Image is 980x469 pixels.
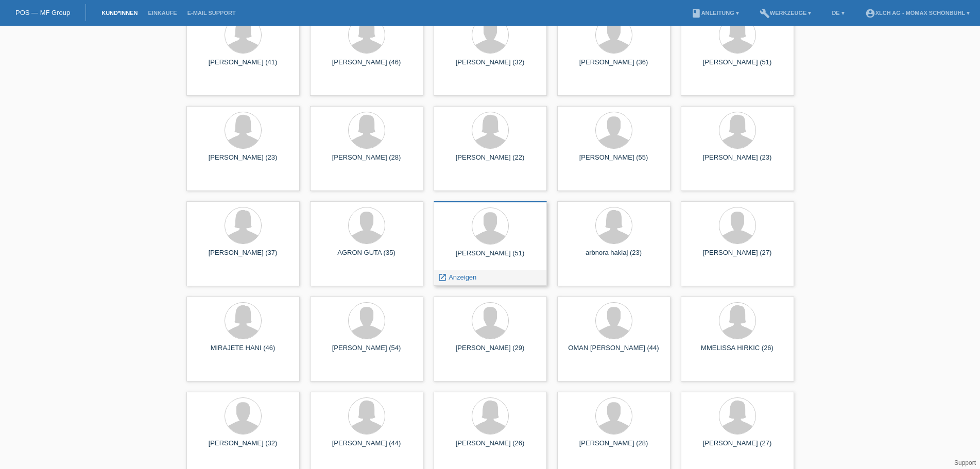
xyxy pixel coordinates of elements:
[827,10,849,16] a: DE ▾
[15,9,70,16] a: POS — MF Group
[143,10,182,16] a: Einkäufe
[318,344,415,360] div: [PERSON_NAME] (54)
[195,439,291,456] div: [PERSON_NAME] (32)
[438,273,447,282] i: launch
[195,249,291,265] div: [PERSON_NAME] (37)
[565,249,662,265] div: arbnora haklaj (23)
[689,439,786,456] div: [PERSON_NAME] (27)
[442,249,539,266] div: [PERSON_NAME] (51)
[565,439,662,456] div: [PERSON_NAME] (28)
[318,249,415,265] div: AGRON GUTA (35)
[565,153,662,170] div: [PERSON_NAME] (55)
[689,249,786,265] div: [PERSON_NAME] (27)
[96,10,143,16] a: Kund*innen
[860,10,975,16] a: account_circleXLCH AG - Mömax Schönbühl ▾
[689,153,786,170] div: [PERSON_NAME] (23)
[754,10,817,16] a: buildWerkzeuge ▾
[565,344,662,360] div: OMAN [PERSON_NAME] (44)
[195,58,291,75] div: [PERSON_NAME] (41)
[689,58,786,75] div: [PERSON_NAME] (51)
[438,273,477,281] a: launch Anzeigen
[318,58,415,75] div: [PERSON_NAME] (46)
[442,58,539,75] div: [PERSON_NAME] (32)
[442,344,539,360] div: [PERSON_NAME] (29)
[954,459,976,466] a: Support
[318,153,415,170] div: [PERSON_NAME] (28)
[865,8,875,19] i: account_circle
[691,8,701,19] i: book
[318,439,415,456] div: [PERSON_NAME] (44)
[449,273,476,281] span: Anzeigen
[195,344,291,360] div: MIRAJETE HANI (46)
[689,344,786,360] div: MMELISSA HIRKIC (26)
[760,8,770,19] i: build
[442,439,539,456] div: [PERSON_NAME] (26)
[182,10,241,16] a: E-Mail Support
[195,153,291,170] div: [PERSON_NAME] (23)
[686,10,744,16] a: bookAnleitung ▾
[442,153,539,170] div: [PERSON_NAME] (22)
[565,58,662,75] div: [PERSON_NAME] (36)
